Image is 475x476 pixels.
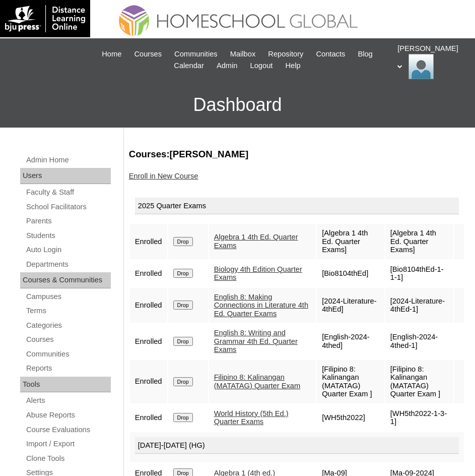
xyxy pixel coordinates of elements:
div: [DATE]-[DATE] (HG) [135,437,459,454]
a: English 8: Writing and Grammar 4th Ed. Quarter Exams [214,329,298,353]
span: Help [285,60,300,72]
div: Users [20,168,111,184]
a: Algebra 1 4th Ed. Quarter Exams [214,233,298,250]
span: Logout [250,60,273,72]
div: Tools [20,377,111,393]
a: Auto Login [25,244,111,256]
td: Enrolled [130,360,167,403]
span: Mailbox [230,48,256,60]
a: Course Evaluations [25,424,111,436]
td: Enrolled [130,260,167,287]
a: Calendar [169,60,209,72]
a: Clone Tools [25,452,111,465]
a: Repository [263,48,308,60]
td: [English-2024-4thed-1] [385,324,453,359]
input: Drop [173,377,193,386]
td: [English-2024-4thed] [317,324,384,359]
a: Courses [25,333,111,346]
div: 2025 Quarter Exams [135,198,459,215]
a: Home [97,48,126,60]
input: Drop [173,413,193,422]
a: Help [280,60,305,72]
span: Admin [217,60,238,72]
div: [PERSON_NAME] [397,43,465,79]
h3: Courses:[PERSON_NAME] [129,148,465,161]
span: Communities [174,48,218,60]
a: Campuses [25,290,111,303]
a: Mailbox [225,48,261,60]
span: Home [102,48,121,60]
a: Import / Export [25,438,111,450]
td: Enrolled [130,288,167,323]
a: Alerts [25,394,111,407]
input: Drop [173,301,193,310]
input: Drop [173,237,193,246]
input: Drop [173,269,193,278]
td: Enrolled [130,404,167,431]
div: Courses & Communities [20,272,111,288]
a: Categories [25,319,111,332]
a: Departments [25,258,111,271]
td: Enrolled [130,324,167,359]
a: School Facilitators [25,201,111,213]
td: [Algebra 1 4th Ed. Quarter Exams] [317,224,384,259]
a: Students [25,229,111,242]
td: [WH5th2022] [317,404,384,431]
a: Biology 4th Edition Quarter Exams [214,265,302,282]
a: Enroll in New Course [129,172,198,180]
a: Courses [129,48,167,60]
td: [2024-Literature-4thEd-1] [385,288,453,323]
a: Contacts [311,48,350,60]
h3: Dashboard [5,82,470,128]
a: Parents [25,215,111,227]
input: Drop [173,337,193,346]
td: [Filipino 8: Kalinangan (MATATAG) Quarter Exam ] [385,360,453,403]
a: Blog [353,48,377,60]
span: Blog [358,48,372,60]
a: World History (5th Ed.) Quarter Exams [214,409,289,426]
a: Admin [212,60,243,72]
a: Communities [25,348,111,361]
img: logo-white.png [5,5,85,32]
a: Abuse Reports [25,409,111,422]
a: Reports [25,362,111,375]
span: Repository [268,48,303,60]
img: Ariane Ebuen [409,54,434,79]
a: Filipino 8: Kalinangan (MATATAG) Quarter Exam [214,373,301,390]
td: [WH5th2022-1-3-1] [385,404,453,431]
span: Contacts [316,48,345,60]
a: Faculty & Staff [25,186,111,199]
a: Terms [25,305,111,317]
td: [Bio8104thEd] [317,260,384,287]
td: [Algebra 1 4th Ed. Quarter Exams] [385,224,453,259]
a: English 8: Making Connections in Literature 4th Ed. Quarter Exams [214,293,308,318]
td: [Bio8104thEd-1-1-1] [385,260,453,287]
span: Calendar [174,60,203,72]
td: [2024-Literature-4thEd] [317,288,384,323]
td: Enrolled [130,224,167,259]
span: Courses [134,48,162,60]
a: Logout [245,60,278,72]
a: Admin Home [25,154,111,166]
td: [Filipino 8: Kalinangan (MATATAG) Quarter Exam ] [317,360,384,403]
a: Communities [169,48,223,60]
